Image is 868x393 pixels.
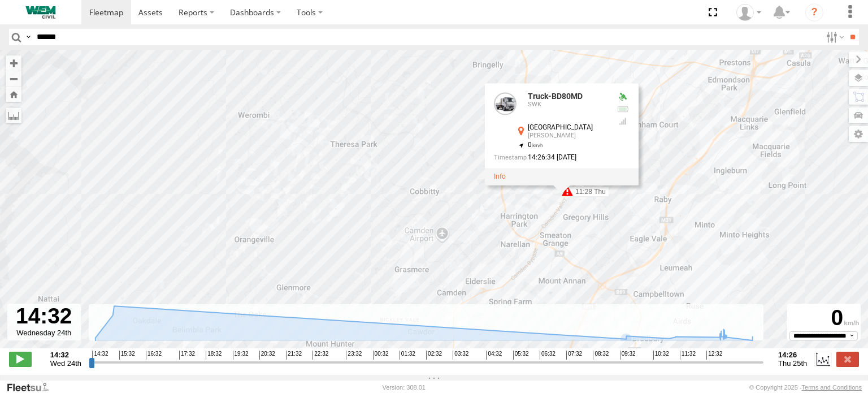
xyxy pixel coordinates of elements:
[680,351,696,360] span: 11:32
[805,3,823,21] i: ?
[286,351,302,360] span: 21:32
[528,92,583,101] a: Truck-BD80MD
[616,92,630,101] div: Valid GPS Fix
[494,172,506,180] a: View Asset Details
[778,359,807,368] span: Thu 25th Sep 2025
[653,351,669,360] span: 10:32
[789,305,859,331] div: 0
[50,351,81,359] strong: 14:32
[6,382,58,393] a: Visit our Website
[566,351,582,360] span: 07:32
[119,351,135,360] span: 15:32
[849,126,868,142] label: Map Settings
[616,116,630,126] div: GSM Signal = 4
[706,351,722,360] span: 12:32
[373,351,389,360] span: 00:32
[620,351,636,360] span: 09:32
[400,351,415,360] span: 01:32
[749,384,862,391] div: © Copyright 2025 -
[146,351,162,360] span: 16:32
[486,351,502,360] span: 04:32
[593,351,609,360] span: 08:32
[9,352,32,366] label: Play/Stop
[802,384,862,391] a: Terms and Conditions
[528,141,543,149] span: 0
[233,351,249,360] span: 19:32
[540,351,555,360] span: 06:32
[732,4,765,21] div: Kevin Webb
[836,352,859,366] label: Close
[528,101,607,108] div: SWK
[567,187,609,197] label: 11:28 Thu
[513,351,529,360] span: 05:32
[92,351,108,360] span: 14:32
[426,351,442,360] span: 02:32
[822,29,846,45] label: Search Filter Options
[528,124,607,131] div: [GEOGRAPHIC_DATA]
[6,87,21,102] button: Zoom Home
[6,107,21,123] label: Measure
[494,154,607,161] div: Date/time of location update
[24,29,33,45] label: Search Query
[778,351,807,359] strong: 14:26
[6,55,21,71] button: Zoom in
[528,132,607,139] div: [PERSON_NAME]
[11,6,70,19] img: WEMCivilLogo.svg
[346,351,362,360] span: 23:32
[6,71,21,87] button: Zoom out
[494,92,517,115] a: View Asset Details
[179,351,195,360] span: 17:32
[206,351,222,360] span: 18:32
[259,351,275,360] span: 20:32
[383,384,426,391] div: Version: 308.01
[313,351,328,360] span: 22:32
[50,359,81,368] span: Wed 24th Sep 2025
[453,351,468,360] span: 03:32
[616,105,630,114] div: No voltage information received from this device.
